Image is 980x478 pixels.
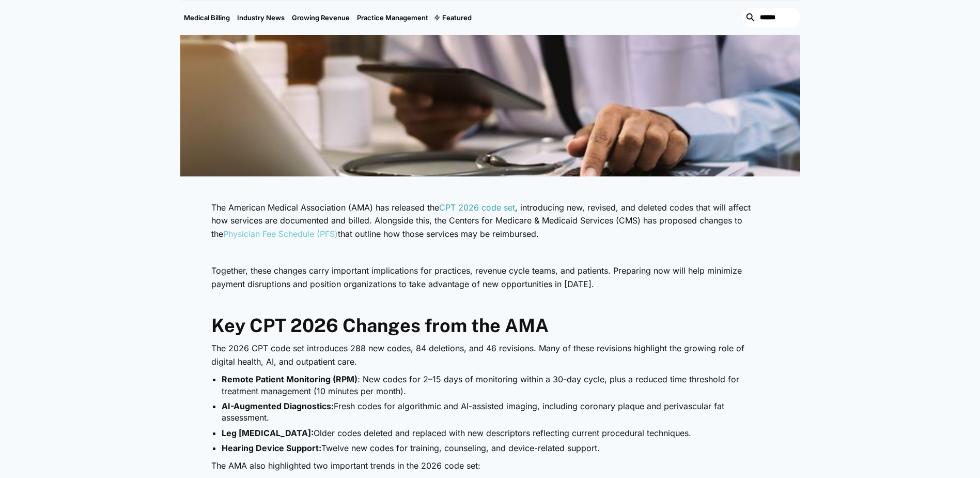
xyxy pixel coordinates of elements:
p: The American Medical Association (AMA) has released the , introducing new, revised, and deleted c... [211,201,769,241]
strong: Hearing Device Support: [222,443,321,453]
a: CPT 2026 code set [439,202,515,213]
p: The 2026 CPT code set introduces 288 new codes, 84 deletions, and 46 revisions. Many of these rev... [211,342,769,368]
p: ‍ [211,296,769,309]
li: : New codes for 2–15 days of monitoring within a 30-day cycle, plus a reduced time threshold for ... [222,374,769,397]
a: Physician Fee Schedule (PFS) [223,229,338,239]
li: Fresh codes for algorithmic and AI-assisted imaging, including coronary plaque and perivascular f... [222,400,769,424]
li: Older codes deleted and replaced with new descriptors reflecting current procedural techniques. [222,427,769,439]
a: Medical Billing [180,1,234,35]
strong: Key CPT 2026 Changes from the AMA [211,315,549,336]
a: Growing Revenue [288,1,353,35]
a: Industry News [234,1,288,35]
p: ‍ [211,246,769,259]
div: Featured [432,1,475,35]
div: Featured [442,13,472,22]
p: The AMA also highlighted two important trends in the 2026 code set: [211,459,769,473]
strong: Leg [MEDICAL_DATA]: [222,428,314,438]
p: Together, these changes carry important implications for practices, revenue cycle teams, and pati... [211,264,769,291]
strong: AI-Augmented Diagnostics: [222,401,334,411]
a: Practice Management [353,1,432,35]
li: Twelve new codes for training, counseling, and device-related support. [222,442,769,454]
strong: Remote Patient Monitoring (RPM) [222,374,357,384]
